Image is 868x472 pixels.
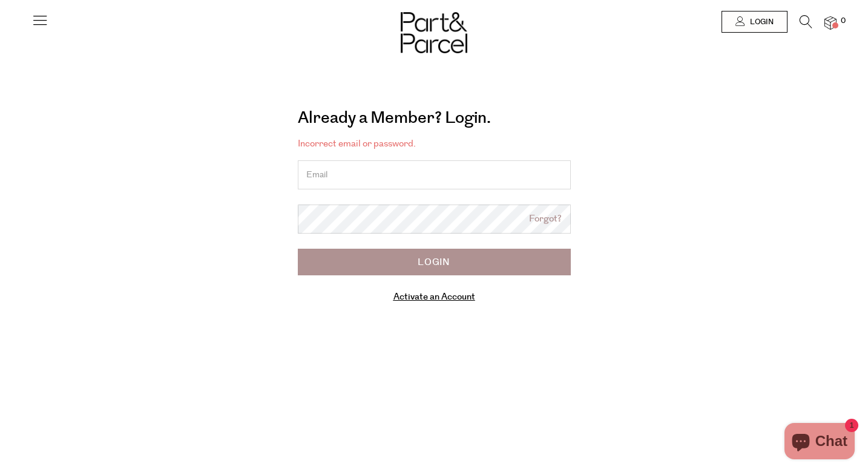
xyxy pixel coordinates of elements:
span: Login [747,17,774,27]
a: 0 [824,16,837,29]
span: 0 [838,16,849,27]
a: Login [722,11,787,33]
li: Incorrect email or password. [298,136,571,152]
a: Already a Member? Login. [298,104,491,132]
a: Activate an Account [393,290,475,303]
input: Login [298,249,571,275]
inbox-online-store-chat: Shopify online store chat [781,423,858,462]
img: Part&Parcel [401,12,467,53]
input: Email [298,160,571,189]
a: Forgot? [529,212,562,226]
